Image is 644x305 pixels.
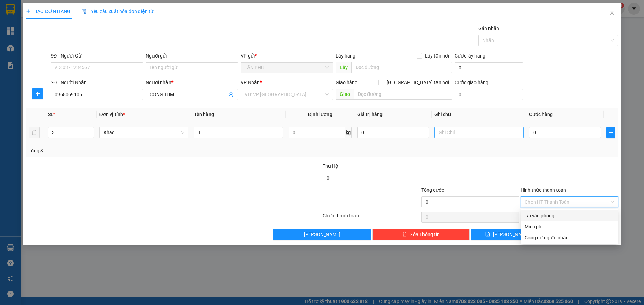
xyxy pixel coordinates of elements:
div: Tổng: 3 [29,147,249,154]
span: Khác [104,127,185,138]
button: delete [29,127,40,138]
input: 0 [357,127,429,138]
div: VP gửi [241,52,333,60]
label: Hình thức thanh toán [521,187,566,193]
div: Tại văn phòng [525,212,614,219]
span: plus [26,9,31,14]
span: [PERSON_NAME] [493,231,529,238]
span: Tên hàng [194,112,214,117]
div: Người gửi [146,52,238,60]
span: Lấy hàng [336,53,355,59]
span: Giao [336,89,354,100]
span: Tổng cước [421,187,444,193]
span: Nhận: [44,6,61,13]
div: CÔNG [44,21,99,29]
span: VP Nhận [241,80,260,85]
span: Lấy tận nơi [422,52,452,60]
button: deleteXóa Thông tin [372,229,470,240]
label: Cước lấy hàng [455,53,485,59]
span: Yêu cầu xuất hóa đơn điện tử [81,9,153,14]
button: Close [602,3,621,23]
span: plus [607,130,615,135]
button: plus [32,88,43,99]
div: Công nợ người nhận [525,234,614,241]
span: Giá trị hàng [357,112,383,117]
label: Cước giao hàng [455,80,488,85]
span: TÂN PHÚ [245,63,329,73]
span: Gửi: [6,7,16,14]
div: TÂN PHÚ [6,6,40,22]
span: Lấy [336,62,351,73]
span: SL [61,43,70,53]
span: Giao hàng [336,80,358,85]
button: [PERSON_NAME] [273,229,371,240]
div: Chưa thanh toán [322,212,421,224]
span: user-add [228,92,234,97]
span: save [485,232,490,237]
span: [GEOGRAPHIC_DATA] tận nơi [384,79,452,86]
img: icon [81,9,87,14]
input: Dọc đường [351,62,452,73]
div: Người nhận [146,79,238,86]
span: kg [345,127,352,138]
span: TẠO ĐƠN HÀNG [26,9,70,14]
div: SĐT Người Nhận [51,79,143,86]
input: Ghi Chú [434,127,524,138]
span: delete [402,232,407,237]
input: Cước giao hàng [455,89,523,100]
button: save[PERSON_NAME] [471,229,544,240]
span: Cước hàng [529,112,553,117]
span: Thu Hộ [323,163,338,169]
span: close [609,10,615,15]
span: [PERSON_NAME] [304,231,340,238]
div: Miễn phí [525,223,614,230]
span: SL [48,112,53,117]
span: Xóa Thông tin [410,231,440,238]
div: Tên hàng: XỐP ( : 1 ) [6,44,99,52]
input: Dọc đường [354,89,452,100]
input: VD: Bàn, Ghế [194,127,283,138]
div: SĐT Người Gửi [51,52,143,60]
div: Cước gửi hàng sẽ được ghi vào công nợ của người nhận [521,232,618,243]
th: Ghi chú [432,108,526,121]
button: plus [606,127,615,138]
label: Gán nhãn [478,26,499,31]
span: plus [32,91,43,97]
span: Đơn vị tính [99,112,125,117]
span: Định lượng [308,112,332,117]
div: [PERSON_NAME] [44,6,99,21]
input: Cước lấy hàng [455,62,523,73]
